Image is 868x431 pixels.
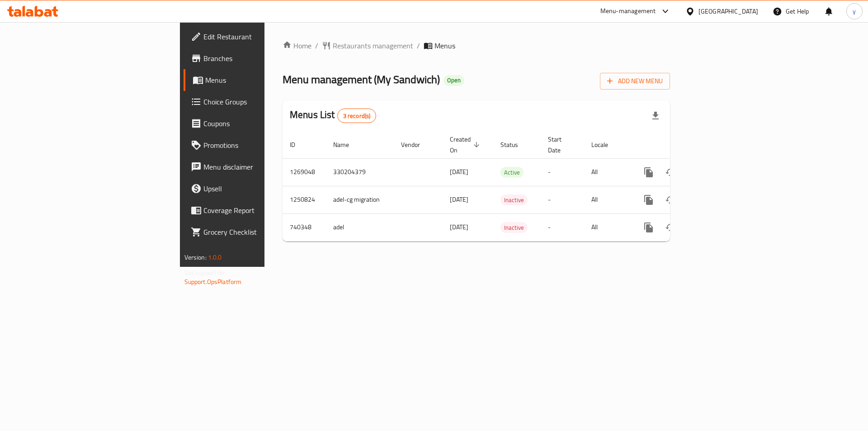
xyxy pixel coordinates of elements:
[184,134,325,156] a: Promotions
[500,167,524,178] span: Active
[290,139,307,150] span: ID
[203,227,318,237] span: Grocery Checklist
[450,221,468,233] span: [DATE]
[203,53,318,64] span: Branches
[338,112,376,120] span: 3 record(s)
[203,205,318,216] span: Coverage Report
[500,223,528,233] span: Inactive
[184,221,325,243] a: Grocery Checklist
[584,158,631,186] td: All
[541,213,584,241] td: -
[645,105,666,127] div: Export file
[205,75,318,85] span: Menus
[548,134,573,156] span: Start Date
[184,276,242,288] a: Support.OpsPlatform
[500,222,528,233] div: Inactive
[660,189,681,211] button: Change Status
[401,139,432,150] span: Vendor
[500,139,530,150] span: Status
[203,183,318,194] span: Upsell
[184,178,325,199] a: Upsell
[417,40,420,51] li: /
[203,96,318,107] span: Choice Groups
[208,251,222,263] span: 1.0.0
[184,69,325,91] a: Menus
[450,194,468,205] span: [DATE]
[541,186,584,213] td: -
[322,40,413,51] a: Restaurants management
[631,131,732,159] th: Actions
[337,109,377,123] div: Total records count
[600,73,670,90] button: Add New Menu
[326,213,394,241] td: adel
[500,167,524,178] div: Active
[853,6,856,16] span: y
[283,131,732,242] table: enhanced table
[450,166,468,178] span: [DATE]
[184,199,325,221] a: Coverage Report
[638,189,660,211] button: more
[500,195,528,205] span: Inactive
[434,40,455,51] span: Menus
[184,251,207,263] span: Version:
[184,47,325,69] a: Branches
[607,76,663,87] span: Add New Menu
[591,139,620,150] span: Locale
[184,91,325,113] a: Choice Groups
[443,76,464,84] span: Open
[450,134,482,156] span: Created On
[500,194,528,205] div: Inactive
[660,217,681,238] button: Change Status
[584,186,631,213] td: All
[283,40,670,51] nav: breadcrumb
[638,217,660,238] button: more
[203,118,318,129] span: Coupons
[333,139,361,150] span: Name
[203,31,318,42] span: Edit Restaurant
[290,108,376,123] h2: Menus List
[600,6,656,17] div: Menu-management
[584,213,631,241] td: All
[184,156,325,178] a: Menu disclaimer
[203,140,318,151] span: Promotions
[638,161,660,183] button: more
[184,26,325,47] a: Edit Restaurant
[333,40,413,51] span: Restaurants management
[184,267,226,279] span: Get support on:
[443,75,464,86] div: Open
[184,113,325,134] a: Coupons
[698,6,758,16] div: [GEOGRAPHIC_DATA]
[283,69,440,90] span: Menu management ( My Sandwich )
[203,161,318,172] span: Menu disclaimer
[326,186,394,213] td: adel-cg migration
[660,161,681,183] button: Change Status
[541,158,584,186] td: -
[326,158,394,186] td: 330204379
